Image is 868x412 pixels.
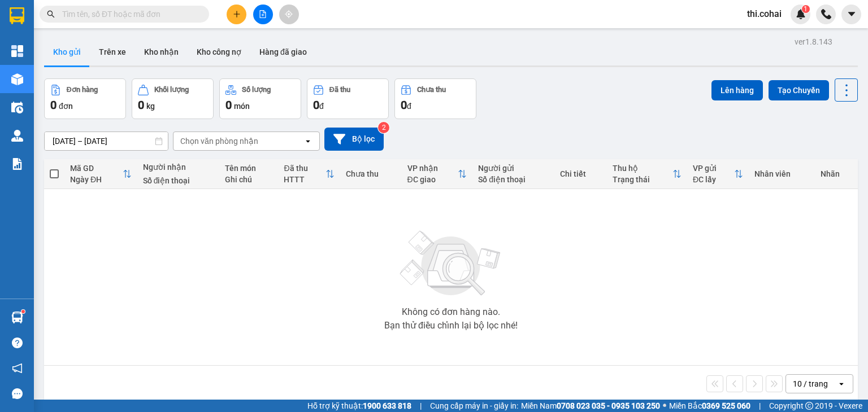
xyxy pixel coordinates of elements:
[188,38,250,65] button: Kho công nợ
[402,308,500,317] div: Không có đơn hàng nào.
[303,137,313,146] svg: open
[821,169,852,178] div: Nhãn
[90,38,135,65] button: Trên xe
[402,159,473,189] th: Toggle SortBy
[324,128,384,151] button: Bộ lọc
[59,102,73,111] span: đơn
[10,7,24,24] img: logo-vxr
[687,159,749,189] th: Toggle SortBy
[21,310,25,313] sup: 1
[313,98,319,112] span: 0
[146,102,155,111] span: kg
[796,9,806,19] img: icon-new-feature
[234,102,250,111] span: món
[407,102,411,111] span: đ
[613,175,673,184] div: Trạng thái
[11,312,23,323] img: warehouse-icon
[693,164,734,173] div: VP gửi
[225,164,273,173] div: Tên món
[841,5,861,24] button: caret-down
[259,10,267,18] span: file-add
[279,5,299,24] button: aim
[154,86,189,94] div: Khối lượng
[11,158,23,170] img: solution-icon
[278,159,340,189] th: Toggle SortBy
[821,9,831,19] img: phone-icon
[363,401,411,410] strong: 1900 633 818
[70,164,123,173] div: Mã GD
[607,159,688,189] th: Toggle SortBy
[44,78,126,119] button: Đơn hàng0đơn
[669,400,750,412] span: Miền Bắc
[47,10,55,18] span: search
[378,122,389,133] sup: 2
[143,176,214,185] div: Số điện thoại
[11,45,23,57] img: dashboard-icon
[759,400,761,412] span: |
[384,321,518,330] div: Bạn thử điều chỉnh lại bộ lọc nhé!
[307,400,411,412] span: Hỗ trợ kỹ thuật:
[407,175,458,184] div: ĐC giao
[11,73,23,85] img: warehouse-icon
[795,36,832,48] div: ver 1.8.143
[62,8,196,20] input: Tìm tên, số ĐT hoặc mã đơn
[557,401,660,410] strong: 0708 023 035 - 0935 103 250
[250,38,316,65] button: Hàng đã giao
[693,175,734,184] div: ĐC lấy
[793,378,828,389] div: 10 / trang
[227,5,246,24] button: plus
[219,78,301,119] button: Số lượng0món
[769,80,829,100] button: Tạo Chuyến
[70,175,123,184] div: Ngày ĐH
[180,135,258,147] div: Chọn văn phòng nhận
[285,10,293,18] span: aim
[67,86,98,94] div: Đơn hàng
[233,10,241,18] span: plus
[613,164,673,173] div: Thu hộ
[420,400,422,412] span: |
[225,175,273,184] div: Ghi chú
[64,159,137,189] th: Toggle SortBy
[138,98,144,112] span: 0
[242,86,271,94] div: Số lượng
[738,7,791,21] span: thi.cohai
[11,130,23,142] img: warehouse-icon
[346,169,396,178] div: Chưa thu
[521,400,660,412] span: Miền Nam
[12,388,23,399] span: message
[45,132,168,150] input: Select a date range.
[284,175,325,184] div: HTTT
[329,86,350,94] div: Đã thu
[663,404,666,408] span: ⚪️
[319,102,324,111] span: đ
[11,102,23,113] img: warehouse-icon
[407,164,458,173] div: VP nhận
[307,78,389,119] button: Đã thu0đ
[143,163,214,172] div: Người nhận
[804,5,808,13] span: 1
[284,164,325,173] div: Đã thu
[44,38,90,65] button: Kho gửi
[478,175,549,184] div: Số điện thoại
[394,224,507,303] img: svg+xml;base64,PHN2ZyBjbGFzcz0ibGlzdC1wbHVnX19zdmciIHhtbG5zPSJodHRwOi8vd3d3LnczLm9yZy8yMDAwL3N2Zy...
[560,169,601,178] div: Chi tiết
[253,5,273,24] button: file-add
[394,78,476,119] button: Chưa thu0đ
[711,80,763,100] button: Lên hàng
[430,400,518,412] span: Cung cấp máy in - giấy in:
[417,86,446,94] div: Chưa thu
[478,164,549,173] div: Người gửi
[12,338,23,348] span: question-circle
[12,363,23,374] span: notification
[135,38,188,65] button: Kho nhận
[132,78,214,119] button: Khối lượng0kg
[401,98,407,112] span: 0
[847,9,857,19] span: caret-down
[225,98,232,112] span: 0
[802,5,810,13] sup: 1
[754,169,809,178] div: Nhân viên
[805,402,813,410] span: copyright
[837,379,846,388] svg: open
[702,401,750,410] strong: 0369 525 060
[50,98,57,112] span: 0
